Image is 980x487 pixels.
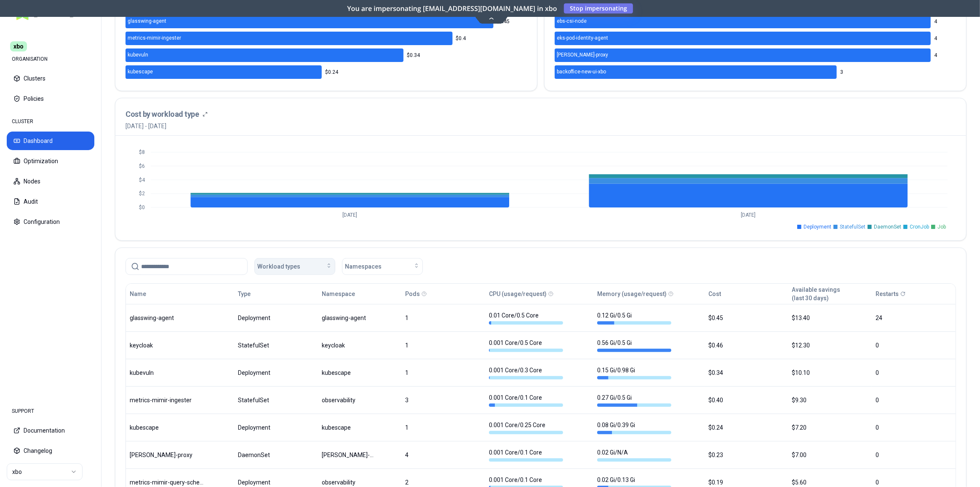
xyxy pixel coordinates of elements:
div: SUPPORT [7,403,94,420]
tspan: [DATE] [741,212,756,218]
div: keycloak [322,341,376,350]
div: glasswing-agent [322,314,376,322]
div: Deployment [238,369,314,377]
div: 0.001 Core / 0.1 Core [489,393,563,407]
div: $0.19 [708,478,785,487]
p: Restarts [876,290,899,298]
div: 0.001 Core / 0.3 Core [489,366,563,379]
div: $13.40 [792,314,868,322]
div: Deployment [238,423,314,432]
button: Nodes [7,172,94,191]
div: 1 [405,423,481,432]
div: kubescape [130,423,204,432]
div: 0 [876,341,952,350]
span: xbo [10,41,27,51]
div: StatefulSet [238,341,314,350]
div: $12.30 [792,341,868,350]
button: Workload types [254,258,335,275]
div: $0.46 [708,341,785,350]
button: Type [238,285,251,302]
div: $0.45 [708,314,785,322]
div: 0.27 Gi / 0.5 Gi [597,393,671,407]
div: $0.24 [708,423,785,432]
div: 0 [876,451,952,459]
div: StatefulSet [238,396,314,404]
div: metrics-mimir-query-scheduler [130,478,204,487]
button: Name [130,285,146,302]
div: 0.02 Gi / N/A [597,448,671,462]
div: observability [322,396,376,404]
tspan: [DATE] [342,212,357,218]
div: 0.001 Core / 0.5 Core [489,339,563,352]
span: CronJob [910,223,929,230]
div: 2 [405,478,481,487]
div: kubevuln [130,369,204,377]
button: Namespaces [342,258,423,275]
span: Namespaces [345,262,382,271]
div: $7.00 [792,451,868,459]
button: CPU (usage/request) [489,285,547,302]
button: Clusters [7,69,94,88]
div: $5.60 [792,478,868,487]
div: $0.40 [708,396,785,404]
div: 24 [876,314,952,322]
tspan: $0 [139,204,145,210]
div: DaemonSet [238,451,314,459]
div: kube-system [322,451,376,459]
div: kube-proxy [130,451,204,459]
div: $0.23 [708,451,785,459]
span: Deployment [804,223,831,230]
div: 0 [876,369,952,377]
div: keycloak [130,341,204,350]
button: Documentation [7,421,94,440]
div: $9.30 [792,396,868,404]
div: metrics-mimir-ingester [130,396,204,404]
button: Cost [708,285,721,302]
div: 1 [405,314,481,322]
button: Pods [405,285,420,302]
button: Optimization [7,152,94,170]
button: Available savings(last 30 days) [792,285,841,302]
span: Job [937,223,946,230]
div: glasswing-agent [130,314,204,322]
div: 0.56 Gi / 0.5 Gi [597,339,671,352]
span: Workload types [257,262,300,271]
div: 3 [405,396,481,404]
div: $10.10 [792,369,868,377]
div: ORGANISATION [7,51,94,67]
div: 1 [405,369,481,377]
button: Dashboard [7,132,94,150]
div: 0 [876,423,952,432]
div: 0.15 Gi / 0.98 Gi [597,366,671,379]
div: $7.20 [792,423,868,432]
div: 0.12 Gi / 0.5 Gi [597,311,671,325]
button: Configuration [7,213,94,231]
div: kubescape [322,369,376,377]
div: $0.34 [708,369,785,377]
button: Changelog [7,441,94,460]
div: 0 [876,478,952,487]
div: observability [322,478,376,487]
div: 0.08 Gi / 0.39 Gi [597,421,671,434]
div: 0.001 Core / 0.1 Core [489,448,563,462]
tspan: $2 [139,191,145,197]
button: Namespace [322,285,355,302]
div: 4 [405,451,481,459]
button: Policies [7,89,94,108]
span: StatefulSet [840,223,865,230]
div: Deployment [238,478,314,487]
div: Deployment [238,314,314,322]
div: 0.001 Core / 0.25 Core [489,421,563,434]
button: Audit [7,192,94,211]
tspan: $4 [139,177,145,183]
tspan: $6 [139,163,145,169]
div: 0 [876,396,952,404]
div: kubescape [322,423,376,432]
div: 1 [405,341,481,350]
button: Memory (usage/request) [597,285,667,302]
div: CLUSTER [7,113,94,130]
span: DaemonSet [874,223,901,230]
tspan: $8 [139,149,145,155]
span: [DATE] - [DATE] [126,122,208,130]
h3: Cost by workload type [126,108,199,120]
